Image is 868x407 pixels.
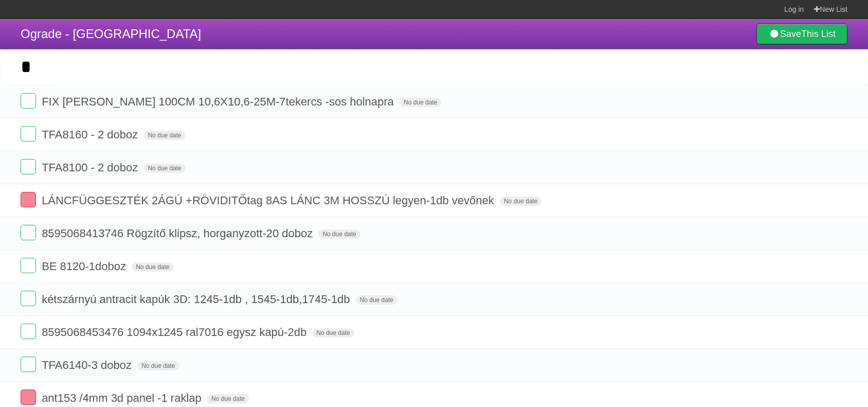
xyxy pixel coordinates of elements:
span: TFA6140-3 doboz [42,359,134,371]
label: Done [21,159,36,174]
label: Done [21,258,36,273]
span: No due date [132,262,173,272]
span: No due date [312,328,354,338]
span: No due date [143,164,185,173]
span: FIX [PERSON_NAME] 100CM 10,6X10,6-25M-7tekercs -sos holnapra [42,95,396,108]
label: Done [21,93,36,109]
span: 8595068453476 1094x1245 ral7016 egysz kapú-2db [42,326,309,339]
span: ant153 /4mm 3d panel -1 raklap [42,392,204,404]
label: Done [21,357,36,372]
span: BE 8120-1doboz [42,260,129,273]
span: No due date [137,361,179,370]
span: kétszárnyú antracit kapúk 3D: 1245-1db , 1545-1db,1745-1db [42,293,352,306]
span: Ograde - [GEOGRAPHIC_DATA] [21,27,201,41]
label: Done [21,225,36,240]
span: No due date [143,131,185,140]
span: LÁNCFÜGGESZTÉK 2ÁGÚ +RÖVIDITŐtag 8AS LÁNC 3M HOSSZÚ legyen-1db vevőnek [42,194,497,207]
b: This List [801,29,836,39]
a: SaveThis List [756,24,847,44]
span: No due date [356,295,397,305]
label: Done [21,324,36,339]
span: No due date [500,197,541,206]
label: Done [21,192,36,207]
span: TFA8160 - 2 doboz [42,128,140,141]
span: TFA8100 - 2 doboz [42,161,140,174]
span: 8595068413746 Rögzítő klipsz, horganyzott-20 doboz [42,227,315,240]
span: No due date [400,98,441,107]
span: No due date [318,229,360,239]
label: Done [21,291,36,306]
label: Done [21,390,36,405]
span: No due date [207,394,249,403]
label: Done [21,126,36,141]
